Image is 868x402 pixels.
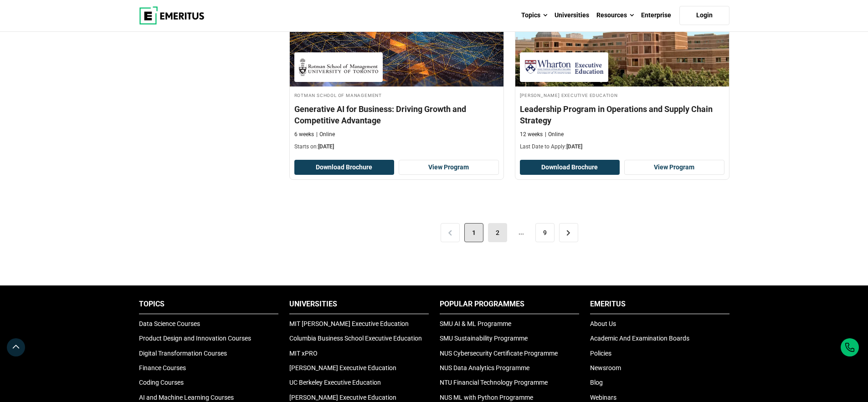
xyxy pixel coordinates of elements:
[520,131,543,138] p: 12 weeks
[316,131,335,138] p: Online
[679,6,729,25] a: Login
[590,320,616,327] a: About Us
[520,103,724,126] h4: Leadership Program in Operations and Supply Chain Strategy
[289,394,396,401] a: [PERSON_NAME] Executive Education
[440,320,511,327] a: SMU AI & ML Programme
[520,143,724,151] p: Last Date to Apply:
[299,57,378,77] img: Rotman School of Management
[440,379,548,386] a: NTU Financial Technology Programme
[139,394,234,401] a: AI and Machine Learning Courses
[139,364,186,371] a: Finance Courses
[440,335,528,342] a: SMU Sustainability Programme
[464,223,483,242] span: 1
[590,335,689,342] a: Academic And Examination Boards
[289,350,318,357] a: MIT xPRO
[289,364,396,371] a: [PERSON_NAME] Executive Education
[440,394,533,401] a: NUS ML with Python Programme
[440,350,558,357] a: NUS Cybersecurity Certificate Programme
[440,364,529,371] a: NUS Data Analytics Programme
[294,143,499,151] p: Starts on:
[139,379,184,386] a: Coding Courses
[520,160,620,175] button: Download Brochure
[590,350,611,357] a: Policies
[524,57,604,77] img: Wharton Executive Education
[399,160,499,175] a: View Program
[624,160,724,175] a: View Program
[520,91,724,99] h4: [PERSON_NAME] Executive Education
[590,394,616,401] a: Webinars
[488,223,507,242] a: 2
[590,379,603,386] a: Blog
[294,91,499,99] h4: Rotman School of Management
[139,350,227,357] a: Digital Transformation Courses
[294,131,314,138] p: 6 weeks
[139,335,251,342] a: Product Design and Innovation Courses
[545,131,564,138] p: Online
[289,320,409,327] a: MIT [PERSON_NAME] Executive Education
[566,143,582,150] span: [DATE]
[559,223,578,242] a: >
[535,223,555,242] a: 9
[139,320,200,327] a: Data Science Courses
[294,103,499,126] h4: Generative AI for Business: Driving Growth and Competitive Advantage
[590,364,621,371] a: Newsroom
[294,160,395,175] button: Download Brochure
[512,223,531,242] span: ...
[289,335,422,342] a: Columbia Business School Executive Education
[289,379,381,386] a: UC Berkeley Executive Education
[318,143,334,150] span: [DATE]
